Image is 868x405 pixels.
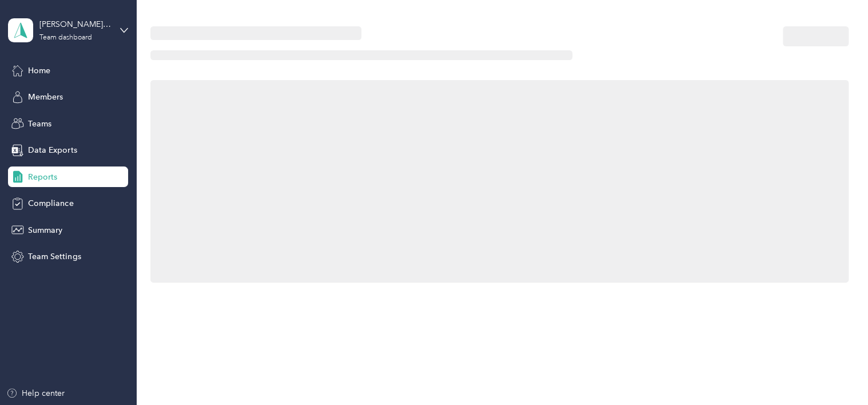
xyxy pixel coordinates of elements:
[28,65,50,77] span: Home
[39,18,111,30] div: [PERSON_NAME] Team
[28,144,77,156] span: Data Exports
[28,251,81,263] span: Team Settings
[28,118,51,130] span: Teams
[28,224,62,236] span: Summary
[28,91,63,103] span: Members
[6,387,65,399] button: Help center
[28,171,57,183] span: Reports
[804,341,868,405] iframe: Everlance-gr Chat Button Frame
[28,197,73,209] span: Compliance
[39,34,92,41] div: Team dashboard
